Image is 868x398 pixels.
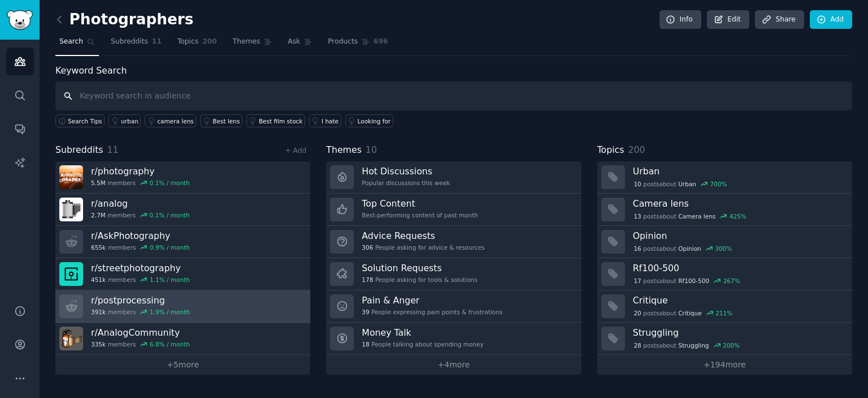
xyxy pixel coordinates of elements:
h3: r/ postprocessing [91,294,190,306]
img: GummySearch logo [7,10,33,30]
div: 6.8 % / month [150,340,190,348]
span: Themes [326,143,362,157]
h3: Top Content [362,198,478,209]
div: post s about [633,243,733,254]
h3: Struggling [633,327,844,339]
a: Top ContentBest-performing content of past month [326,194,581,226]
h3: Solution Requests [362,262,477,274]
h3: r/ AskPhotography [91,230,190,242]
span: Subreddits [55,143,103,157]
button: Search Tips [55,114,105,127]
span: 17 [633,277,641,285]
a: Critique20postsaboutCritique211% [597,290,852,323]
img: AnalogCommunity [59,327,83,350]
span: 16 [633,245,641,253]
span: Themes [233,37,261,47]
div: Looking for [358,117,391,125]
h3: Hot Discussions [362,165,450,177]
div: 200 % [723,341,740,349]
h3: Critique [633,294,844,306]
span: Critique [678,309,701,317]
a: I hate [309,114,341,127]
div: members [91,243,190,251]
h3: r/ photography [91,165,190,177]
a: Info [659,10,701,29]
span: 200 [202,37,217,47]
span: 10 [366,144,377,155]
span: 306 [362,243,373,251]
div: 1.1 % / month [150,276,190,284]
span: 451k [91,276,106,284]
a: Topics200 [173,33,221,56]
span: 11 [107,144,119,155]
div: post s about [633,179,728,189]
a: Struggling28postsaboutStruggling200% [597,323,852,355]
div: Best lens [212,117,240,125]
h3: r/ streetphotography [91,262,190,274]
div: 211 % [715,309,732,317]
span: Struggling [678,341,709,349]
div: 700 % [710,180,727,188]
h3: r/ AnalogCommunity [91,327,190,339]
h3: r/ analog [91,198,190,209]
div: 1.9 % / month [150,308,190,316]
a: Add [810,10,852,29]
a: Rf100-50017postsaboutRf100-500267% [597,258,852,290]
h3: Opinion [633,230,844,242]
span: 200 [628,144,645,155]
a: Pain & Anger39People expressing pain points & frustrations [326,290,581,323]
span: 20 [633,309,641,317]
a: Money Talk18People talking about spending money [326,323,581,355]
span: Search Tips [68,117,102,125]
a: Products696 [324,33,392,56]
a: Looking for [345,114,393,127]
a: Search [55,33,99,56]
span: 39 [362,308,369,316]
span: 391k [91,308,106,316]
div: camera lens [157,117,194,125]
div: 0.9 % / month [150,243,190,251]
div: People asking for advice & resources [362,243,484,251]
div: urban [121,117,138,125]
img: streetphotography [59,262,83,286]
h3: Rf100-500 [633,262,844,274]
div: Best-performing content of past month [362,211,478,219]
a: +4more [326,355,581,375]
div: members [91,340,190,348]
div: post s about [633,340,741,350]
span: Search [59,37,83,47]
span: Subreddits [111,37,148,47]
a: camera lens [145,114,196,127]
span: Topics [597,143,624,157]
a: r/photography5.5Mmembers0.1% / month [55,161,310,194]
h3: Urban [633,165,844,177]
div: I hate [322,117,338,125]
a: Advice Requests306People asking for advice & resources [326,226,581,258]
div: 267 % [723,277,740,285]
div: 0.1 % / month [150,211,190,219]
div: People asking for tools & solutions [362,276,477,284]
a: r/analog2.7Mmembers0.1% / month [55,194,310,226]
span: 655k [91,243,106,251]
span: 18 [362,340,369,348]
div: post s about [633,276,741,286]
div: members [91,276,190,284]
span: 696 [374,37,388,47]
div: People talking about spending money [362,340,483,348]
input: Keyword search in audience [55,82,852,110]
a: Opinion16postsaboutOpinion300% [597,226,852,258]
span: 11 [152,37,162,47]
a: r/AskPhotography655kmembers0.9% / month [55,226,310,258]
div: Popular discussions this week [362,179,450,187]
h3: Camera lens [633,198,844,209]
div: post s about [633,308,734,318]
a: Subreddits11 [107,33,166,56]
span: Urban [678,180,696,188]
span: 28 [633,341,641,349]
a: Ask [284,33,316,56]
h3: Pain & Anger [362,294,502,306]
div: members [91,179,190,187]
a: +5more [55,355,310,375]
span: Ask [288,37,300,47]
a: Edit [707,10,749,29]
